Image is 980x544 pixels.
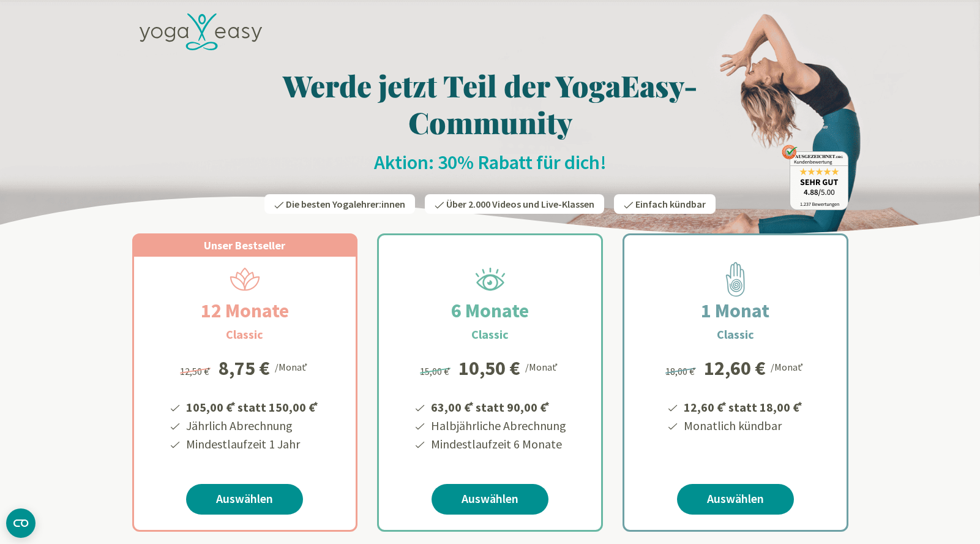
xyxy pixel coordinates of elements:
[677,484,794,515] a: Auswählen
[171,296,318,325] h2: 12 Monate
[704,358,766,378] div: 12,60 €
[420,365,452,377] span: 15,00 €
[275,358,310,374] div: /Monat
[471,325,509,344] h3: Classic
[204,238,285,252] span: Unser Bestseller
[432,484,548,515] a: Auswählen
[429,396,566,417] li: 63,00 € statt 90,00 €
[184,396,320,417] li: 105,00 € statt 150,00 €
[186,484,303,515] a: Auswählen
[184,417,320,435] li: Jährlich Abrechnung
[132,150,848,175] h2: Aktion: 30% Rabatt für dich!
[525,358,560,374] div: /Monat
[771,358,806,374] div: /Monat
[429,435,566,453] li: Mindestlaufzeit 6 Monate
[458,358,520,378] div: 10,50 €
[682,417,804,435] li: Monatlich kündbar
[184,435,320,453] li: Mindestlaufzeit 1 Jahr
[682,396,804,417] li: 12,60 € statt 18,00 €
[226,325,263,344] h3: Classic
[286,198,405,210] span: Die besten Yogalehrer:innen
[6,508,36,538] button: CMP-Widget öffnen
[132,67,848,140] h1: Werde jetzt Teil der YogaEasy-Community
[635,198,706,210] span: Einfach kündbar
[665,365,698,377] span: 18,00 €
[219,358,270,378] div: 8,75 €
[429,417,566,435] li: Halbjährliche Abrechnung
[446,198,594,210] span: Über 2.000 Videos und Live-Klassen
[717,325,754,344] h3: Classic
[180,365,212,377] span: 12,50 €
[422,296,558,325] h2: 6 Monate
[782,145,848,210] img: ausgezeichnet_badge.png
[671,296,799,325] h2: 1 Monat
